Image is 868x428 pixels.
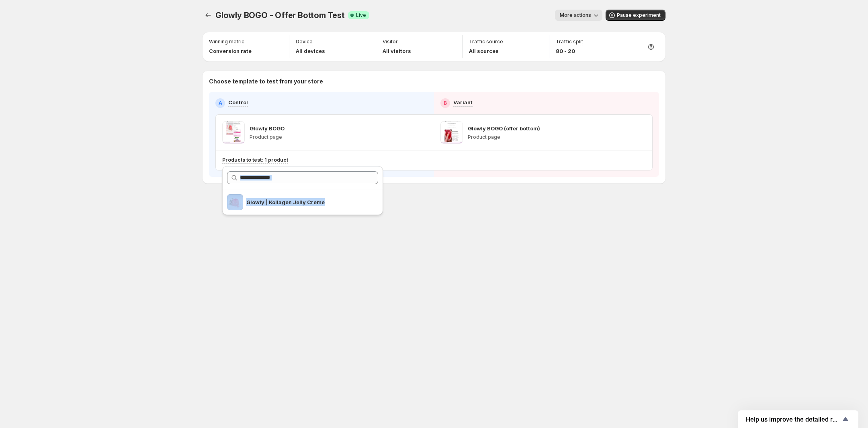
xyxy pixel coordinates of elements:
[219,100,222,106] h2: A
[356,12,366,18] span: Live
[468,134,540,140] p: Product page
[383,47,411,55] p: All visitors
[222,194,383,210] ul: Search for and select a customer segment
[296,47,325,55] p: All devices
[617,12,661,18] span: Pause experiment
[606,10,665,21] button: Pause experiment
[555,10,602,21] button: More actions
[444,100,447,106] h2: B
[228,98,248,106] p: Control
[227,194,243,210] img: Glowly | Kollagen Jelly Creme
[560,12,591,18] span: More actions
[440,121,463,144] img: Glowly BOGO (offer bottom)
[746,416,841,423] span: Help us improve the detailed report for A/B campaigns
[746,414,850,424] button: Show survey - Help us improve the detailed report for A/B campaigns
[222,157,288,163] p: Products to test: 1 product
[215,10,345,20] span: Glowly BOGO - Offer Bottom Test
[250,124,285,132] p: Glowly BOGO
[209,77,659,85] p: Choose template to test from your store
[469,47,503,55] p: All sources
[203,10,214,21] button: Experiments
[222,121,245,144] img: Glowly BOGO
[209,39,244,45] p: Winning metric
[556,47,583,55] p: 80 - 20
[383,39,398,45] p: Visitor
[469,39,503,45] p: Traffic source
[296,39,313,45] p: Device
[453,98,473,106] p: Variant
[209,47,252,55] p: Conversion rate
[246,198,352,206] p: Glowly | Kollagen Jelly Creme
[250,134,285,140] p: Product page
[556,39,583,45] p: Traffic split
[468,124,540,132] p: Glowly BOGO (offer bottom)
